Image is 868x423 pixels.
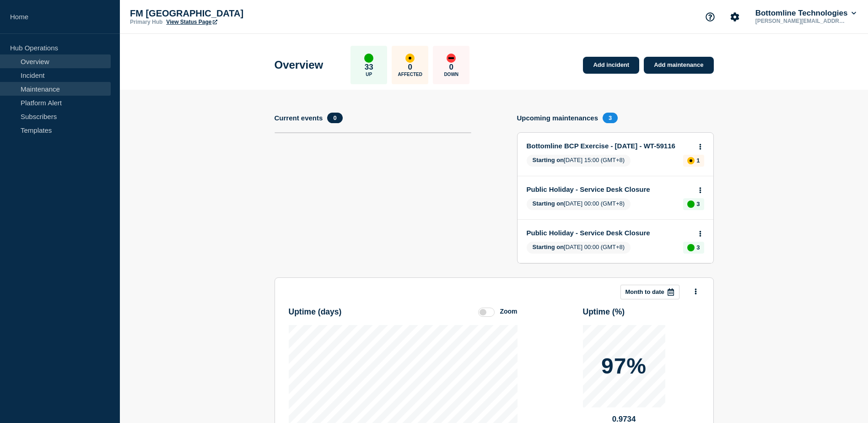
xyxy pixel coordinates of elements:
[527,155,631,167] span: [DATE] 15:00 (GMT+8)
[527,198,631,210] span: [DATE] 00:00 (GMT+8)
[365,63,373,72] p: 33
[517,114,598,122] h4: Upcoming maintenances
[696,244,700,251] p: 3
[275,59,323,71] h1: Overview
[405,54,415,63] div: affected
[696,157,700,164] p: 1
[701,7,720,27] button: Support
[166,19,217,25] a: View Status Page
[583,307,625,317] h3: Uptime ( % )
[644,57,713,74] a: Add maintenance
[500,308,517,315] div: Zoom
[527,242,631,254] span: [DATE] 00:00 (GMT+8)
[687,157,695,164] div: affected
[444,72,458,77] p: Down
[754,9,858,18] button: Bottomline Technologies
[327,113,342,123] span: 0
[447,54,456,63] div: down
[289,307,342,317] h3: Uptime ( days )
[366,72,372,77] p: Up
[625,288,664,295] p: Month to date
[533,200,564,207] span: Starting on
[687,201,695,208] div: up
[275,114,323,122] h4: Current events
[754,18,849,24] p: [PERSON_NAME][EMAIL_ADDRESS][PERSON_NAME][DOMAIN_NAME]
[398,72,422,77] p: Affected
[130,8,313,19] p: FM [GEOGRAPHIC_DATA]
[364,54,373,63] div: up
[533,157,564,163] span: Starting on
[449,63,453,72] p: 0
[620,285,679,299] button: Month to date
[696,201,700,207] p: 3
[408,63,412,72] p: 0
[527,229,692,237] a: Public Holiday - Service Desk Closure
[527,142,692,150] a: Bottomline BCP Exercise - [DATE] - WT-59116
[725,7,744,27] button: Account settings
[527,185,692,193] a: Public Holiday - Service Desk Closure
[533,244,564,250] span: Starting on
[603,113,618,123] span: 3
[687,244,695,251] div: up
[601,355,647,377] p: 97%
[583,57,639,74] a: Add incident
[130,19,162,25] p: Primary Hub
